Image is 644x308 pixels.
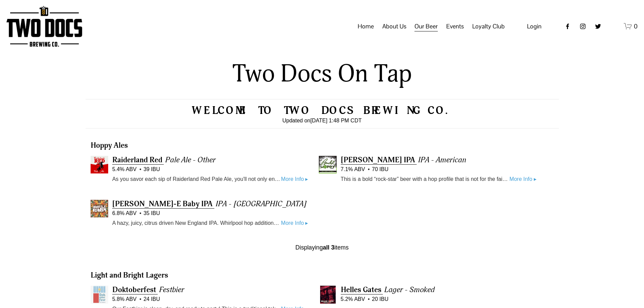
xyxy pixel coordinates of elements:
a: More Info [281,175,308,184]
a: 0 items in cart [624,22,638,30]
span: 39 IBU [139,165,160,173]
span: 20 IBU [368,295,388,303]
a: More Info [509,175,536,184]
img: Hayes-E Baby IPA [91,200,108,217]
span: 70 IBU [368,165,388,173]
span: IPA - [GEOGRAPHIC_DATA] [216,199,307,209]
span: 0 [634,22,638,30]
a: More Info [281,219,308,228]
span: [PERSON_NAME] IPA [341,155,415,165]
img: Helles Gates [319,286,336,303]
p: A hazy, juicy, citrus driven New England IPA. Whirlpool hop additions of Azacca, Citra, and Mosai... [112,219,281,228]
span: 6.8% ABV [112,209,137,217]
a: Login [527,21,542,32]
a: twitter-unauth [595,23,601,30]
span: 24 IBU [139,295,160,303]
a: Facebook [564,23,571,30]
span: About Us [382,21,406,32]
span: Our Beer [414,21,438,32]
b: all 3 [323,244,334,251]
h2: Welcome to Two Docs Brewing Co. [86,106,559,115]
a: Home [358,20,374,33]
span: Pale Ale - Other [165,155,216,165]
span: Events [446,21,464,32]
a: instagram-unauth [579,23,586,30]
img: Raiderland Red [91,156,108,173]
span: 5.4% ABV [112,165,137,173]
a: folder dropdown [382,20,406,33]
a: [PERSON_NAME] IPA [341,155,417,165]
a: folder dropdown [446,20,464,33]
span: IPA - American [418,155,466,165]
span: 5.8% ABV [112,295,137,303]
h2: Two Docs On Tap [207,59,437,89]
a: folder dropdown [472,20,505,33]
a: Helles Gates [341,285,383,294]
span: Doktoberfest [112,285,156,294]
span: 5.2% ABV [341,295,365,303]
span: Login [527,22,542,30]
a: folder dropdown [414,20,438,33]
img: Two Docs Brewing Co. [6,6,82,47]
span: Loyalty Club [472,21,505,32]
span: Raiderland Red [112,155,162,165]
p: As you savor each sip of Raiderland Red Pale Ale, you'll not only enjoy the craftsmanship of Two ... [112,175,281,184]
span: Lager - Smoked [384,285,435,294]
span: Festbier [159,285,184,294]
a: Raiderland Red [112,155,164,165]
div: Displaying items [86,243,559,252]
a: Doktoberfest [112,285,158,294]
img: Doktoberfest [91,286,108,303]
span: [PERSON_NAME]-E Baby IPA [112,199,213,209]
span: Helles Gates [341,285,381,294]
time: [DATE] 1:48 PM CDT [310,118,362,123]
h3: Hoppy Ales [91,141,554,150]
span: 35 IBU [139,209,160,217]
a: [PERSON_NAME]-E Baby IPA [112,199,214,209]
span: Updated on [282,118,310,123]
h3: Light and Bright Lagers [91,270,554,280]
img: Buddy Hoppy IPA [319,156,336,173]
p: This is a bold “rock-star” beer with a hop profile that is not for the faint of heart. We feel th... [341,175,509,184]
span: 7.1% ABV [341,165,365,173]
